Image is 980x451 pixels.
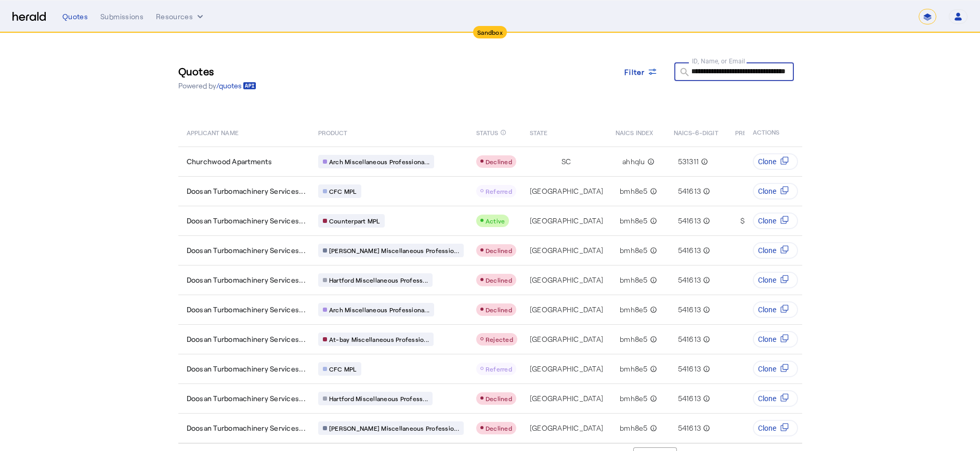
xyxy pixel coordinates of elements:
[753,361,798,377] button: Clone
[758,275,776,285] span: Clone
[753,420,798,436] button: Clone
[692,57,746,64] mat-label: ID, Name, or Email
[648,334,657,344] mat-icon: info_outline
[701,245,710,256] mat-icon: info_outline
[187,423,306,433] span: Doosan Turbomachinery Services...
[486,336,513,343] span: Rejected
[753,213,798,229] button: Clone
[530,364,603,374] span: [GEOGRAPHIC_DATA]
[100,11,143,22] div: Submissions
[678,304,701,315] span: 541613
[620,245,648,256] span: bmh8e5
[178,64,256,78] h3: Quotes
[329,246,459,255] span: [PERSON_NAME] Miscellaneous Professio...
[486,217,505,224] span: Active
[620,393,648,404] span: bmh8e5
[156,11,205,22] button: Resources dropdown menu
[758,186,776,196] span: Clone
[678,186,701,196] span: 541613
[678,245,701,256] span: 541613
[62,11,88,22] div: Quotes
[486,365,512,373] span: Referred
[486,188,512,195] span: Referred
[753,242,798,259] button: Clone
[616,62,666,81] button: Filter
[648,304,657,315] mat-icon: info_outline
[318,127,348,137] span: PRODUCT
[753,331,798,348] button: Clone
[187,304,306,315] span: Doosan Turbomachinery Services...
[758,364,776,374] span: Clone
[530,393,603,404] span: [GEOGRAPHIC_DATA]
[486,247,512,254] span: Declined
[329,424,459,432] span: [PERSON_NAME] Miscellaneous Professio...
[648,364,657,374] mat-icon: info_outline
[12,12,46,22] img: Herald Logo
[740,216,744,226] span: $
[530,304,603,315] span: [GEOGRAPHIC_DATA]
[701,275,710,285] mat-icon: info_outline
[648,423,657,433] mat-icon: info_outline
[530,423,603,433] span: [GEOGRAPHIC_DATA]
[758,393,776,404] span: Clone
[187,127,239,137] span: APPLICANT NAME
[753,153,798,170] button: Clone
[216,81,256,91] a: /quotes
[744,117,802,147] th: ACTIONS
[486,306,512,313] span: Declined
[187,245,306,256] span: Doosan Turbomachinery Services...
[645,156,655,167] mat-icon: info_outline
[329,157,429,166] span: Arch Miscellaneous Professiona...
[678,393,701,404] span: 541613
[500,127,506,138] mat-icon: info_outline
[616,127,653,137] span: NAICS INDEX
[753,390,798,407] button: Clone
[530,186,603,196] span: [GEOGRAPHIC_DATA]
[329,306,429,314] span: Arch Miscellaneous Professiona...
[753,183,798,200] button: Clone
[329,365,357,373] span: CFC MPL
[758,423,776,433] span: Clone
[561,156,571,167] span: SC
[674,67,692,79] mat-icon: search
[735,127,763,137] span: PREMIUM
[620,304,648,315] span: bmh8e5
[329,217,380,225] span: Counterpart MPL
[701,304,710,315] mat-icon: info_outline
[530,334,603,344] span: [GEOGRAPHIC_DATA]
[678,423,701,433] span: 541613
[753,272,798,288] button: Clone
[701,423,710,433] mat-icon: info_outline
[329,335,429,343] span: At-bay Miscellaneous Professio...
[648,186,657,196] mat-icon: info_outline
[758,245,776,256] span: Clone
[701,186,710,196] mat-icon: info_outline
[178,81,256,91] p: Powered by
[701,393,710,404] mat-icon: info_outline
[622,156,645,167] span: ahhqlu
[620,423,648,433] span: bmh8e5
[329,187,357,195] span: CFC MPL
[699,156,708,167] mat-icon: info_outline
[678,364,701,374] span: 541613
[648,245,657,256] mat-icon: info_outline
[486,276,512,284] span: Declined
[648,393,657,404] mat-icon: info_outline
[187,334,306,344] span: Doosan Turbomachinery Services...
[674,127,718,137] span: NAICS-6-DIGIT
[701,364,710,374] mat-icon: info_outline
[187,156,272,167] span: Churchwood Apartments
[486,425,512,432] span: Declined
[530,127,547,137] span: STATE
[753,301,798,318] button: Clone
[530,216,603,226] span: [GEOGRAPHIC_DATA]
[678,334,701,344] span: 541613
[486,158,512,165] span: Declined
[329,276,428,284] span: Hartford Miscellaneous Profess...
[473,26,507,38] div: Sandbox
[620,186,648,196] span: bmh8e5
[648,216,657,226] mat-icon: info_outline
[678,216,701,226] span: 541613
[187,393,306,404] span: Doosan Turbomachinery Services...
[530,245,603,256] span: [GEOGRAPHIC_DATA]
